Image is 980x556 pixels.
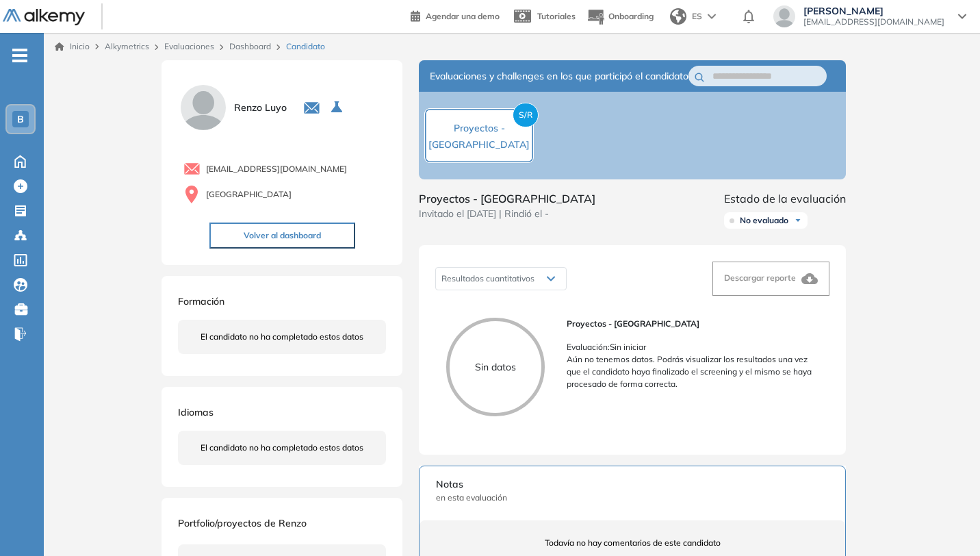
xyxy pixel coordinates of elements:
[178,82,229,133] img: PROFILE_MENU_LOGO_USER
[209,223,355,249] button: Volver al dashboard
[708,14,716,19] img: arrow
[178,517,307,529] span: Portfolio/proyectos de Renzo
[608,11,654,21] span: Onboarding
[201,331,363,343] span: El candidato no ha completado estos datos
[229,41,271,51] a: Dashboard
[178,406,214,418] span: Idiomas
[419,190,595,207] span: Proyectos - [GEOGRAPHIC_DATA]
[286,40,325,53] span: Candidato
[567,318,818,330] span: Proyectos - [GEOGRAPHIC_DATA]
[206,163,347,175] span: [EMAIL_ADDRESS][DOMAIN_NAME]
[740,215,788,226] span: No evaluado
[436,477,829,492] span: Notas
[724,273,796,283] span: Descargar reporte
[436,537,829,549] span: Todavía no hay comentarios de este candidato
[411,7,500,23] a: Agendar una demo
[3,9,85,26] img: Logo
[670,8,686,25] img: world
[234,101,287,115] span: Renzo Luyo
[436,492,829,504] span: en esta evaluación
[178,295,224,307] span: Formación
[55,40,90,53] a: Inicio
[712,262,829,296] button: Descargar reporte
[567,353,818,390] p: Aún no tenemos datos. Podrás visualizar los resultados una vez que el candidato haya finalizado e...
[803,16,944,27] span: [EMAIL_ADDRESS][DOMAIN_NAME]
[803,5,944,16] span: [PERSON_NAME]
[17,114,24,125] span: B
[12,54,27,57] i: -
[206,188,292,201] span: [GEOGRAPHIC_DATA]
[430,69,688,84] span: Evaluaciones y challenges en los que participó el candidato
[419,207,595,221] span: Invitado el [DATE] | Rindió el -
[326,95,350,120] button: Seleccione la evaluación activa
[426,11,500,21] span: Agendar una demo
[567,341,818,353] p: Evaluación : Sin iniciar
[586,2,654,31] button: Onboarding
[441,273,534,283] span: Resultados cuantitativos
[537,11,576,21] span: Tutoriales
[105,41,149,51] span: Alkymetrics
[428,122,530,151] span: Proyectos - [GEOGRAPHIC_DATA]
[794,216,802,225] img: Ícono de flecha
[201,442,363,454] span: El candidato no ha completado estos datos
[450,360,541,375] p: Sin datos
[164,41,214,51] a: Evaluaciones
[724,190,846,207] span: Estado de la evaluación
[692,10,702,23] span: ES
[513,103,539,127] span: S/R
